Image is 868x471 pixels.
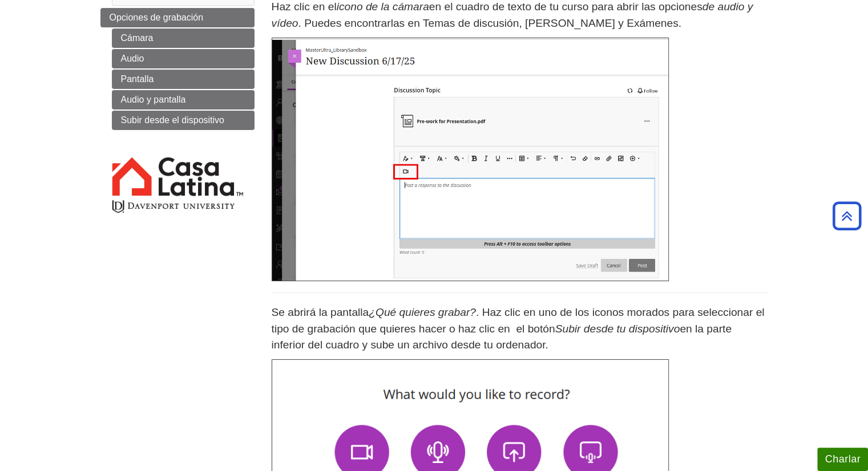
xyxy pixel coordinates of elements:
a: Cámara [112,29,255,48]
a: Back to Top [829,208,865,224]
em: de audio y vídeo [272,1,753,29]
a: Subir desde el dispositivo [112,111,255,130]
a: Audio [112,49,255,68]
em: Subir desde tu dispositivo [555,323,680,335]
a: Pantalla [112,70,255,89]
button: Charlar [817,448,868,471]
em: ¿Qué quieres grabar? [369,306,476,318]
em: icono de la cámara [337,1,429,13]
img: discussion topic [272,38,669,281]
p: Se abrirá la pantalla . Haz clic en uno de los iconos morados para seleccionar el tipo de grabaci... [272,304,768,354]
a: Opciones de grabación [100,8,255,27]
a: Audio y pantalla [112,90,255,109]
span: Opciones de grabación [110,13,204,22]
